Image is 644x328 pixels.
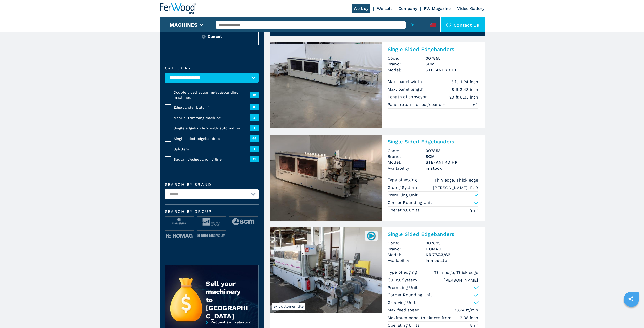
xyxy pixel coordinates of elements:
[388,258,426,264] span: Availability:
[388,139,478,145] h2: Single Sided Edgebanders
[426,148,478,154] h3: 007853
[250,156,259,162] span: 11
[388,277,418,283] p: Gluing System
[388,246,426,252] span: Brand:
[165,66,259,70] label: Category
[388,94,428,100] p: Length of conveyor
[250,114,259,121] span: 2
[270,42,485,128] a: Single Sided Edgebanders SCM STEFANI KD HPSingle Sided EdgebandersCode:007855Brand:SCMModel:STEFA...
[454,307,478,313] em: 78.74 ft/min
[270,135,485,221] a: Single Sided Edgebanders SCM STEFANI KD HPSingle Sided EdgebandersCode:007853Brand:SCMModel:STEFA...
[388,102,447,107] p: Panel return for edgebander
[444,277,478,283] em: [PERSON_NAME]
[270,227,382,313] img: Single Sided Edgebanders HOMAG KR 77/A3/S2
[270,135,382,221] img: Single Sided Edgebanders SCM STEFANI KD HP
[470,207,478,213] em: 9 nr
[426,246,478,252] h3: HOMAG
[250,125,259,131] span: 1
[426,67,478,73] h3: STEFANI KD HP
[426,154,478,159] h3: SCM
[388,46,478,52] h2: Single Sided Edgebanders
[426,252,478,258] h3: KR 77/A3/S2
[426,55,478,61] h3: 007855
[174,105,250,110] span: Edgebander batch 1
[202,35,206,39] img: Reset
[426,258,478,264] span: immediate
[622,305,640,324] iframe: Chat
[388,252,426,258] span: Model:
[174,90,250,100] span: Double sided squaring/edgebanding machines
[388,207,421,213] p: Operating Units
[197,231,226,241] img: image
[388,177,418,183] p: Type of edging
[426,165,478,171] span: in stock
[388,270,418,275] p: Type of edging
[451,79,478,85] em: 3 ft 11.24 inch
[388,185,418,190] p: Gluing System
[272,303,305,310] span: ex customer site
[388,300,416,305] p: Grooving Unit
[424,6,451,11] a: FW Magazine
[388,307,421,313] p: Max feed speed
[446,22,451,27] img: Contact us
[206,280,248,320] div: Sell your machinery to [GEOGRAPHIC_DATA]
[197,217,226,227] img: image
[352,4,371,13] a: We buy
[406,17,420,32] button: submit-button
[388,148,426,154] span: Code:
[460,315,478,321] em: 2.36 inch
[388,165,426,171] span: Availability:
[388,192,418,198] p: Premilling Unit
[270,42,382,128] img: Single Sided Edgebanders SCM STEFANI KD HP
[441,17,485,32] div: Contact us
[174,157,250,162] span: Squaring/edgebanding line
[174,126,250,131] span: Single edgebanders with automation
[388,154,426,159] span: Brand:
[388,200,432,205] p: Corner Rounding Unit
[449,94,478,100] em: 29 ft 6.33 inch
[434,177,478,183] em: Thin edge, Thick edge
[366,231,376,241] img: 007825
[165,183,259,187] label: Search by brand
[426,61,478,67] h3: SCM
[174,115,250,120] span: Manual trimming machine
[250,135,259,141] span: 66
[165,27,259,45] button: ResetCancel
[388,159,426,165] span: Model:
[398,6,417,11] a: Company
[624,292,637,305] a: sharethis
[165,231,194,241] img: image
[388,292,432,298] p: Corner Rounding Unit
[457,6,484,11] a: Video Gallery
[433,185,478,191] em: [PERSON_NAME], PUR
[170,22,197,28] button: Machines
[426,159,478,165] h3: STEFANI KD HP
[388,55,426,61] span: Code:
[174,136,250,141] span: Single sided edgebanders
[388,231,478,237] h2: Single Sided Edgebanders
[388,87,425,92] p: Max. panel length
[165,217,194,227] img: image
[250,92,259,98] span: 12
[250,146,259,152] span: 1
[377,6,392,11] a: We sell
[250,104,259,110] span: 8
[160,3,196,14] img: Ferwood
[165,210,259,214] span: Search by group
[174,146,250,152] span: Splitters
[434,270,478,275] em: Thin edge, Thick edge
[388,315,453,321] p: Maximum panel thickness from
[388,285,418,290] p: Premilling Unit
[388,240,426,246] span: Code:
[426,240,478,246] h3: 007825
[388,61,426,67] span: Brand:
[208,34,222,39] span: Cancel
[388,67,426,73] span: Model:
[229,217,258,227] img: image
[452,87,478,92] em: 8 ft 2.43 inch
[470,102,478,108] em: Left
[388,79,423,85] p: Max. panel width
